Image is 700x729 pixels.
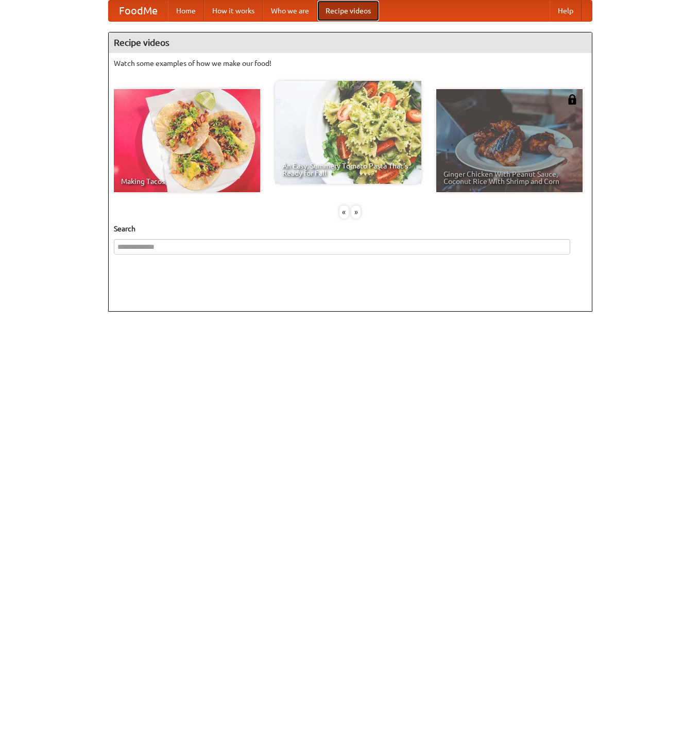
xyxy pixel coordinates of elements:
span: Making Tacos [121,178,253,185]
img: 483408.png [567,94,577,105]
a: Recipe videos [317,1,379,21]
a: Home [168,1,204,21]
a: Making Tacos [114,89,260,192]
div: » [351,206,361,218]
a: How it works [204,1,263,21]
a: FoodMe [109,1,168,21]
p: Watch some examples of how we make our food! [114,58,587,69]
h5: Search [114,224,587,234]
div: « [339,206,349,218]
h4: Recipe videos [109,32,592,53]
a: Help [550,1,582,21]
a: An Easy, Summery Tomato Pasta That's Ready for Fall [275,81,421,184]
a: Who we are [263,1,317,21]
span: An Easy, Summery Tomato Pasta That's Ready for Fall [282,162,414,177]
